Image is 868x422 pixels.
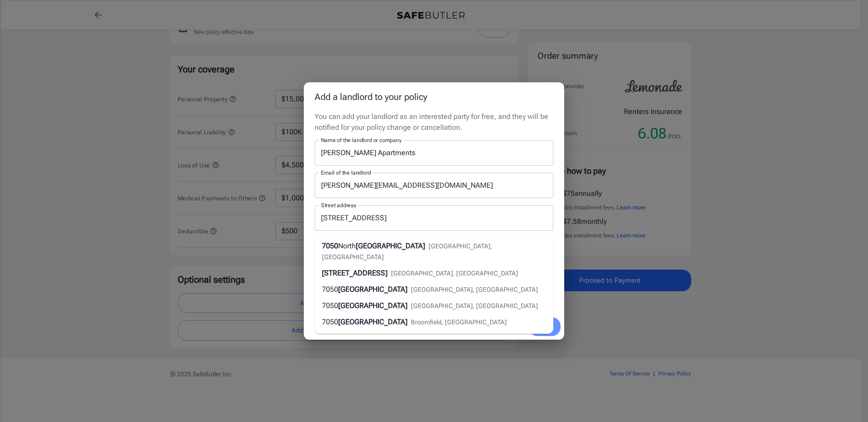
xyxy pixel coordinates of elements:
[321,169,371,176] label: Email of the landlord
[411,286,538,293] span: [GEOGRAPHIC_DATA], [GEOGRAPHIC_DATA]
[338,318,407,326] span: [GEOGRAPHIC_DATA]
[391,270,518,277] span: [GEOGRAPHIC_DATA], [GEOGRAPHIC_DATA]
[338,242,356,250] span: North
[322,301,338,310] span: 7050
[322,318,338,326] span: 7050
[322,269,387,277] span: [STREET_ADDRESS]
[411,302,538,309] span: [GEOGRAPHIC_DATA], [GEOGRAPHIC_DATA]
[356,242,425,250] span: [GEOGRAPHIC_DATA]
[322,242,338,250] span: 7050
[322,285,338,294] span: 7050
[315,111,553,133] p: You can add your landlord as an interested party for free, and they will be notified for your pol...
[321,201,356,209] label: Street address
[338,285,407,294] span: [GEOGRAPHIC_DATA]
[411,318,507,326] span: Broomfield, [GEOGRAPHIC_DATA]
[321,136,401,144] label: Name of the landlord or company
[338,301,407,310] span: [GEOGRAPHIC_DATA]
[304,82,564,111] h2: Add a landlord to your policy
